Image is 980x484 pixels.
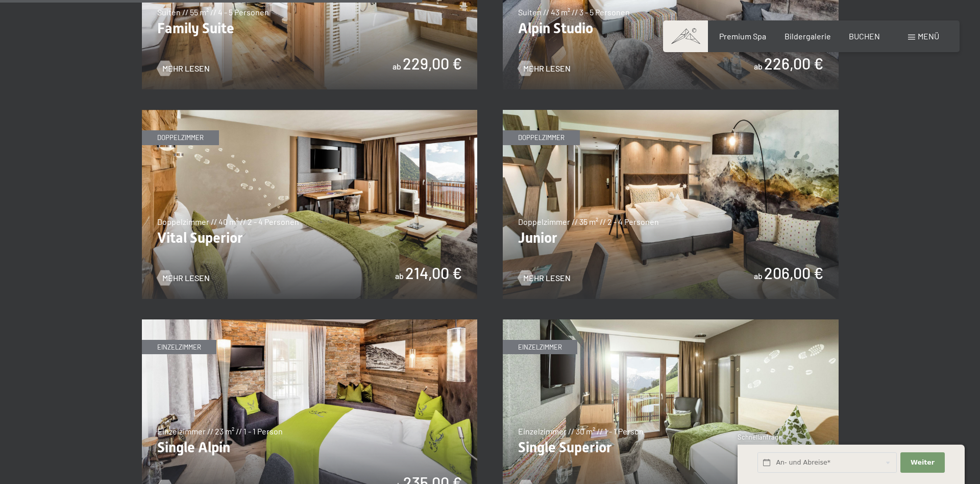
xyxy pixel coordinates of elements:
a: Single Superior [503,320,839,326]
a: BUCHEN [849,31,880,41]
img: Vital Superior [142,110,478,299]
img: Junior [503,110,839,299]
a: Single Alpin [142,320,478,326]
button: Weiter [900,452,944,473]
span: Schnellanfrage [738,433,782,441]
a: Premium Spa [719,31,766,41]
a: Mehr Lesen [157,272,210,284]
a: Vital Superior [142,110,478,117]
span: Mehr Lesen [162,63,210,74]
span: Mehr Lesen [523,63,571,74]
span: Mehr Lesen [523,272,571,284]
a: Bildergalerie [785,31,831,41]
a: Mehr Lesen [157,63,210,74]
a: Mehr Lesen [518,63,571,74]
a: Junior [503,110,839,117]
span: Menü [918,31,939,41]
a: Mehr Lesen [518,272,571,284]
span: Weiter [911,458,935,467]
span: Mehr Lesen [162,272,210,284]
